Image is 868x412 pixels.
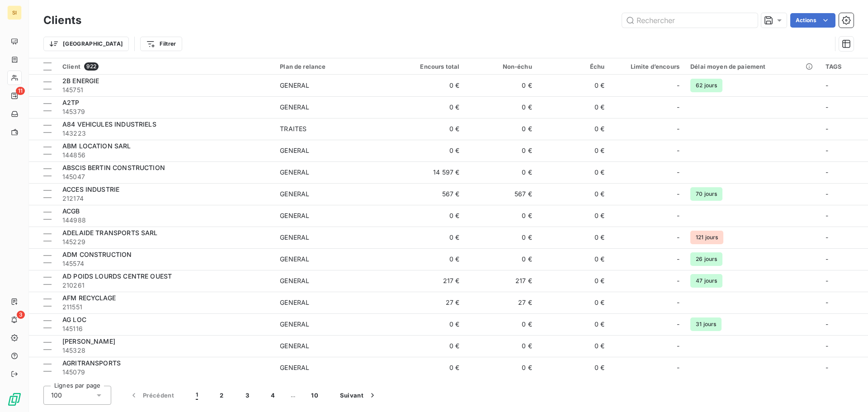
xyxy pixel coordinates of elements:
span: - [677,233,679,242]
div: GENERAL [280,276,309,285]
span: - [677,103,679,112]
td: 0 € [538,357,610,379]
span: 211551 [62,303,269,312]
span: A2TP [62,99,80,106]
div: Limite d’encours [615,63,679,70]
td: 0 € [465,161,537,183]
span: 145574 [62,259,269,268]
span: AG LOC [62,316,86,323]
span: - [677,168,679,177]
span: 210261 [62,281,269,290]
span: - [826,125,828,133]
td: 567 € [392,183,465,205]
td: 217 € [392,270,465,292]
div: SI [7,5,22,20]
span: - [826,298,828,306]
td: 567 € [465,183,537,205]
span: - [826,168,828,176]
div: TAGS [826,63,863,70]
span: 26 jours [690,252,722,266]
td: 0 € [538,205,610,227]
span: [PERSON_NAME] [62,337,115,345]
span: 3 [17,311,25,319]
span: - [826,212,828,219]
span: - [677,341,679,350]
span: 100 [51,391,62,400]
span: - [677,255,679,264]
button: Précédent [118,386,185,405]
span: - [677,276,679,285]
span: 2B ENERGIE [62,77,99,85]
iframe: Intercom live chat [837,381,859,403]
span: - [826,190,828,198]
button: 10 [300,386,329,405]
span: - [677,298,679,307]
button: 2 [209,386,234,405]
td: 217 € [465,270,537,292]
td: 0 € [465,357,537,379]
span: - [677,124,679,133]
span: AFM RECYCLAGE [62,294,116,302]
div: GENERAL [280,233,309,242]
td: 0 € [538,270,610,292]
div: Encours total [398,63,459,70]
td: 0 € [392,227,465,248]
td: 0 € [538,227,610,248]
span: - [677,146,679,155]
td: 0 € [465,313,537,335]
span: 922 [84,62,99,71]
td: 0 € [392,118,465,140]
div: Plan de relance [280,63,387,70]
td: 0 € [465,227,537,248]
span: 70 jours [690,187,722,201]
span: AGRITRANSPORTS [62,359,121,367]
span: 121 jours [690,231,723,244]
span: … [286,388,300,403]
td: 27 € [465,292,537,313]
span: 145047 [62,172,269,181]
div: GENERAL [280,363,309,372]
span: ACGB [62,207,80,215]
td: 0 € [538,183,610,205]
div: GENERAL [280,320,309,329]
span: 144988 [62,216,269,225]
div: GENERAL [280,211,309,220]
td: 0 € [392,140,465,161]
span: - [826,233,828,241]
div: GENERAL [280,298,309,307]
div: GENERAL [280,103,309,112]
span: 145379 [62,107,269,116]
td: 0 € [465,96,537,118]
td: 0 € [465,205,537,227]
span: 31 jours [690,317,722,331]
div: Échu [543,63,604,70]
span: ACCES INDUSTRIE [62,185,119,193]
a: 11 [7,89,21,103]
button: Filtrer [140,37,182,51]
span: 11 [16,87,25,95]
span: - [826,103,828,111]
div: GENERAL [280,255,309,264]
td: 0 € [465,248,537,270]
span: - [677,81,679,90]
span: - [826,277,828,284]
td: 0 € [392,313,465,335]
span: Client [62,63,80,70]
td: 0 € [538,161,610,183]
span: 143223 [62,129,269,138]
td: 0 € [538,335,610,357]
span: AD POIDS LOURDS CENTRE OUEST [62,272,172,280]
button: [GEOGRAPHIC_DATA] [43,37,129,51]
td: 0 € [392,357,465,379]
div: TRAITES [280,124,307,133]
td: 0 € [392,335,465,357]
td: 0 € [538,118,610,140]
td: 0 € [392,75,465,96]
span: 145079 [62,368,269,377]
input: Rechercher [622,13,758,28]
span: 145328 [62,346,269,355]
span: 1 [196,391,198,400]
span: 62 jours [690,79,722,92]
td: 0 € [392,205,465,227]
div: GENERAL [280,146,309,155]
